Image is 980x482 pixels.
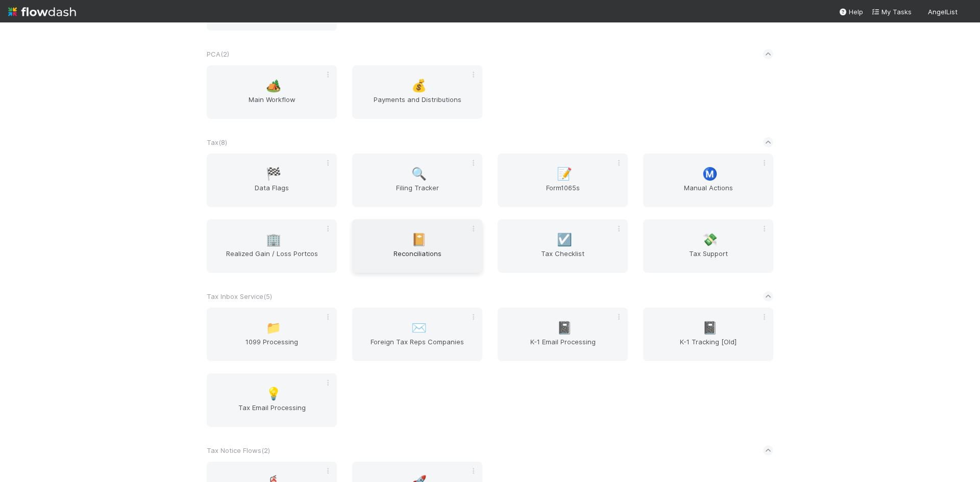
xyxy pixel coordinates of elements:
a: Ⓜ️Manual Actions [643,154,773,207]
a: 📓K-1 Email Processing [498,308,628,361]
span: 📓 [702,321,718,335]
span: Payments and Distributions [356,94,478,115]
span: K-1 Tracking [Old] [647,337,769,357]
img: logo-inverted-e16ddd16eac7371096b0.svg [8,3,76,20]
span: 🏕️ [266,79,281,92]
span: Ⓜ️ [702,167,718,181]
span: 🏢 [266,233,281,246]
span: Filing Tracker [356,183,478,203]
a: 📔Reconciliations [352,219,482,273]
span: ☑️ [557,233,572,246]
span: 📝 [557,167,572,181]
span: Tax Email Processing [211,402,333,423]
span: 📓 [557,321,572,335]
span: 💰 [411,79,427,92]
a: ☑️Tax Checklist [498,219,628,273]
a: 💡Tax Email Processing [207,373,337,427]
span: K-1 Email Processing [502,337,624,357]
a: 🏁Data Flags [207,154,337,207]
span: 📁 [266,321,281,335]
span: Tax Notice Flows ( 2 ) [207,446,270,454]
span: Foreign Tax Reps Companies [356,337,478,357]
span: ✉️ [411,321,427,335]
span: 🏁 [266,167,281,181]
img: avatar_e41e7ae5-e7d9-4d8d-9f56-31b0d7a2f4fd.png [962,7,972,17]
a: 🏕️Main Workflow [207,65,337,119]
span: Main Workflow [211,94,333,115]
a: 💰Payments and Distributions [352,65,482,119]
span: 📔 [411,233,427,246]
span: Form1065s [502,183,624,203]
span: 1099 Processing [211,337,333,357]
a: My Tasks [871,7,912,17]
span: 🔍 [411,167,427,181]
span: Tax Checklist [502,248,624,269]
a: ✉️Foreign Tax Reps Companies [352,308,482,361]
span: Data Flags [211,183,333,203]
a: 📁1099 Processing [207,308,337,361]
a: 🏢Realized Gain / Loss Portcos [207,219,337,273]
span: 💡 [266,387,281,400]
span: Reconciliations [356,248,478,269]
span: Tax Support [647,248,769,269]
span: 💸 [702,233,718,246]
a: 💸Tax Support [643,219,773,273]
span: Tax Inbox Service ( 5 ) [207,292,272,300]
span: PCA ( 2 ) [207,50,229,58]
span: Realized Gain / Loss Portcos [211,248,333,269]
a: 📝Form1065s [498,154,628,207]
span: AngelList [928,8,958,16]
span: Manual Actions [647,183,769,203]
a: 📓K-1 Tracking [Old] [643,308,773,361]
span: Tax ( 8 ) [207,138,227,146]
a: 🔍Filing Tracker [352,154,482,207]
span: My Tasks [871,8,912,16]
div: Help [839,7,863,17]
